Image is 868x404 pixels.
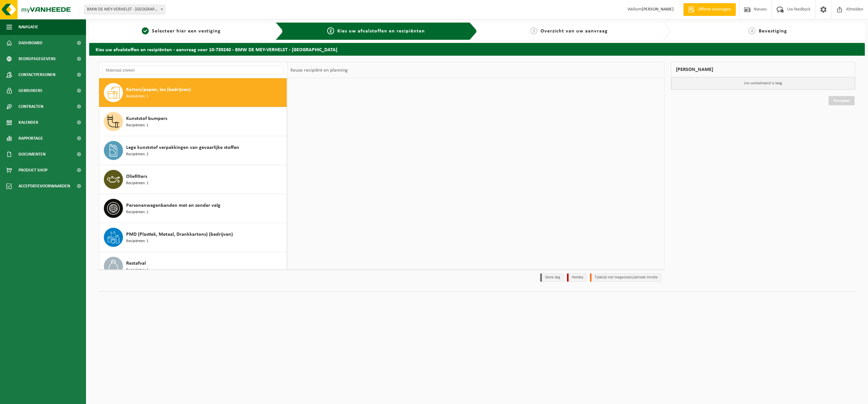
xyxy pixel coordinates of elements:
a: Offerte aanvragen [683,3,736,16]
div: [PERSON_NAME] [671,62,855,77]
span: PMD (Plastiek, Metaal, Drankkartons) (bedrijven) [126,231,233,238]
span: 1 [142,27,149,34]
button: Restafval Recipiënten: 1 [99,252,287,281]
span: BMW DE MEY-VERHELST - OOSTENDE [84,5,165,14]
span: Oliefilters [126,173,147,180]
span: Recipiënten: 1 [126,122,148,129]
span: Overzicht van uw aanvraag [541,29,608,34]
span: 4 [749,27,756,34]
button: Personenwagenbanden met en zonder velg Recipiënten: 1 [99,194,287,223]
span: Bedrijfsgegevens [18,51,56,67]
input: Materiaal zoeken [102,66,284,75]
li: Tijdelijk niet toegestaan/période limitée [590,273,661,282]
span: Kunststof bumpers [126,115,167,122]
button: PMD (Plastiek, Metaal, Drankkartons) (bedrijven) Recipiënten: 1 [99,223,287,252]
button: Oliefilters Recipiënten: 1 [99,165,287,194]
span: Personenwagenbanden met en zonder velg [126,202,220,209]
button: Lege kunststof verpakkingen van gevaarlijke stoffen Recipiënten: 2 [99,136,287,165]
span: Recipiënten: 1 [126,238,148,244]
span: Gebruikers [18,83,42,99]
li: Vaste dag [540,273,564,282]
span: Kalender [18,115,38,130]
p: Uw winkelmand is leeg [671,77,855,89]
a: 1Selecteer hier een vestiging [92,27,270,35]
span: Contactpersonen [18,67,55,83]
span: Offerte aanvragen [696,6,733,13]
span: Recipiënten: 1 [126,267,148,273]
span: BMW DE MEY-VERHELST - OOSTENDE [84,5,165,14]
div: Keuze recipiënt en planning [287,62,351,78]
span: Lege kunststof verpakkingen van gevaarlijke stoffen [126,144,239,151]
span: Documenten [18,146,46,162]
span: Karton/papier, los (bedrijven) [126,86,191,94]
span: Recipiënten: 1 [126,180,148,186]
a: Doorgaan [829,96,855,105]
span: Contracten [18,99,43,115]
span: Recipiënten: 1 [126,94,148,100]
span: Recipiënten: 2 [126,151,148,157]
span: Restafval [126,260,146,267]
li: Holiday [567,273,587,282]
span: Product Shop [18,162,47,178]
span: Navigatie [18,19,38,35]
span: Rapportage [18,130,43,146]
span: Dashboard [18,35,42,51]
button: Kunststof bumpers Recipiënten: 1 [99,107,287,136]
span: Kies uw afvalstoffen en recipiënten [337,29,425,34]
span: Acceptatievoorwaarden [18,178,70,194]
span: Selecteer hier een vestiging [152,29,221,34]
span: Bevestiging [759,29,787,34]
button: Karton/papier, los (bedrijven) Recipiënten: 1 [99,78,287,107]
span: 2 [327,27,334,34]
span: 3 [530,27,537,34]
strong: [PERSON_NAME] [642,7,674,12]
h2: Kies uw afvalstoffen en recipiënten - aanvraag voor 10-739240 - BMW DE MEY-VERHELST - [GEOGRAPHIC... [89,43,865,55]
span: Recipiënten: 1 [126,209,148,215]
